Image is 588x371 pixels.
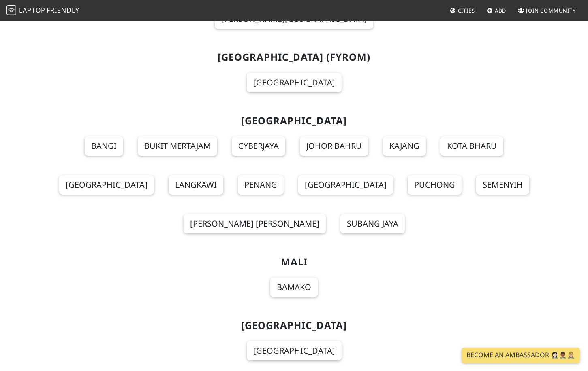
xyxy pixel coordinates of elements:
a: Johor Bahru [300,136,368,156]
a: Puchong [408,175,462,195]
span: Cities [458,7,475,14]
a: Kota Bharu [440,136,503,156]
a: Bangi [85,136,123,156]
span: Join Community [526,7,576,14]
span: Friendly [47,6,79,15]
a: Join Community [515,3,579,18]
a: Subang Jaya [340,214,405,233]
a: [GEOGRAPHIC_DATA] [298,175,393,195]
a: Cyberjaya [232,136,285,156]
span: Laptop [19,6,45,15]
a: [GEOGRAPHIC_DATA] [247,341,342,360]
a: Langkawi [169,175,223,195]
a: LaptopFriendly LaptopFriendly [6,4,79,18]
span: Add [495,7,507,14]
a: [GEOGRAPHIC_DATA] [247,73,342,92]
a: Bukit Mertajam [138,136,217,156]
h2: [GEOGRAPHIC_DATA] [32,115,557,127]
h2: Mali [32,256,557,268]
a: Cities [447,3,478,18]
a: Penang [238,175,284,195]
h2: [GEOGRAPHIC_DATA] (FYROM) [32,51,557,63]
a: [PERSON_NAME] [PERSON_NAME] [184,214,326,233]
a: Become an Ambassador 🤵🏻‍♀️🤵🏾‍♂️🤵🏼‍♀️ [462,348,580,363]
a: Kajang [383,136,426,156]
h2: [GEOGRAPHIC_DATA] [32,320,557,331]
a: Bamako [270,278,318,297]
a: Semenyih [476,175,529,195]
a: [GEOGRAPHIC_DATA] [59,175,154,195]
a: Add [483,3,510,18]
img: LaptopFriendly [6,5,16,15]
